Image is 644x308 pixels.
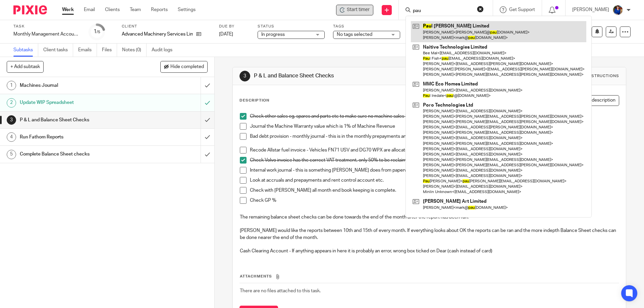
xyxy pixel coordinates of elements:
p: Cash Clearing Account - If anything appears in here it is probably an error, wrong box ticked on ... [240,248,619,254]
a: Team [130,6,141,13]
div: Instructions [587,73,619,79]
img: Nicole.jpeg [612,5,623,15]
p: [PERSON_NAME] would like the reports between 10th and 15th of every month. If everything looks ab... [240,227,619,241]
a: Emails [78,44,97,57]
p: Bad debt provision - monthly journal - this is in the monthly prepayments and accruals journal [250,133,619,140]
h1: Run Fathom Reports [20,132,136,142]
p: The remaining balance sheet checks can be done towards the end of the month after the report has ... [240,214,619,221]
a: Files [102,44,117,57]
a: Email [84,6,95,13]
a: Clients [105,6,120,13]
div: 4 [7,132,16,142]
label: Tags [333,24,400,29]
div: 3 [239,71,250,81]
label: Due by [219,24,249,29]
span: In progress [261,32,285,37]
p: Advanced Machinery Services Limited [122,31,193,38]
span: Start timer [347,6,370,13]
div: 1 [94,28,100,36]
div: 5 [7,150,16,159]
a: Notes (0) [122,44,147,57]
span: No tags selected [337,32,372,37]
p: Description [239,98,269,103]
span: Get Support [509,7,535,12]
a: Subtasks [13,44,38,57]
p: Look at accruals and prepayments and rent control account etc. [250,177,619,184]
p: Check Volvo invoice has the correct VAT treatment, only 50% to be reclaimed, [250,157,619,164]
h1: Machines Journal [20,80,136,90]
img: Pixie [13,5,47,14]
a: Settings [178,6,196,13]
p: Check with [PERSON_NAME] all month end book keeping is complete. [250,187,619,194]
p: Check other sales eg, spares and parts etc to make sure no machine sales have accidentally ended ... [250,113,619,120]
button: Hide completed [160,61,208,72]
h1: Update WIP Spreadsheet [20,98,136,108]
span: There are no files attached to this task. [240,289,321,293]
p: Journal the Machine Warranty value which is 1% of Machine Revenue [250,123,619,130]
span: [DATE] [219,32,233,37]
div: Advanced Machinery Services Limited - Monthly Management Accounts - Advanced Machinery [336,5,373,15]
p: [PERSON_NAME] [572,6,609,13]
h1: Complete Balance Sheet checks [20,149,136,159]
p: Internal work journal - this is something [PERSON_NAME] does from paperwork in the drawer. [250,167,619,174]
button: Clear [477,6,484,12]
button: Edit description [572,95,619,106]
a: Audit logs [152,44,177,57]
a: Work [62,6,74,13]
input: Search [412,8,473,14]
div: 2 [7,98,16,108]
div: 1 [7,81,16,90]
h1: P & L and Balance Sheet Checks [254,72,444,79]
div: Monthly Management Accounts - Advanced Machinery [13,31,80,38]
small: /5 [97,30,100,34]
a: Client tasks [43,44,73,57]
p: Recode Allstar fuel invoice - Vehicles FN71 USV and DG70 WPX are allocated t training. [250,147,619,153]
p: Check GP % [250,197,619,204]
label: Status [258,24,325,29]
span: Attachments [240,274,272,278]
a: Reports [151,6,168,13]
h1: P & L and Balance Sheet Checks [20,115,136,125]
button: + Add subtask [7,61,44,72]
label: Client [122,24,211,29]
span: Hide completed [170,64,204,70]
label: Task [13,24,80,29]
div: 3 [7,115,16,125]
